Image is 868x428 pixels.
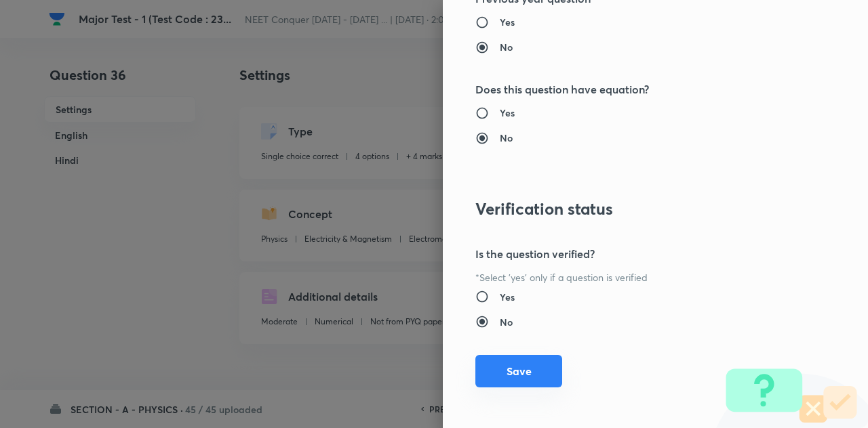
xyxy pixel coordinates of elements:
h6: No [500,315,513,329]
h5: Is the question verified? [475,246,790,262]
h5: Does this question have equation? [475,81,790,98]
h6: No [500,40,513,54]
button: Save [475,355,562,387]
h6: Yes [500,290,515,304]
h6: Yes [500,15,515,29]
p: *Select 'yes' only if a question is verified [475,270,790,284]
h6: Yes [500,106,515,120]
h6: No [500,131,513,145]
h3: Verification status [475,199,790,219]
